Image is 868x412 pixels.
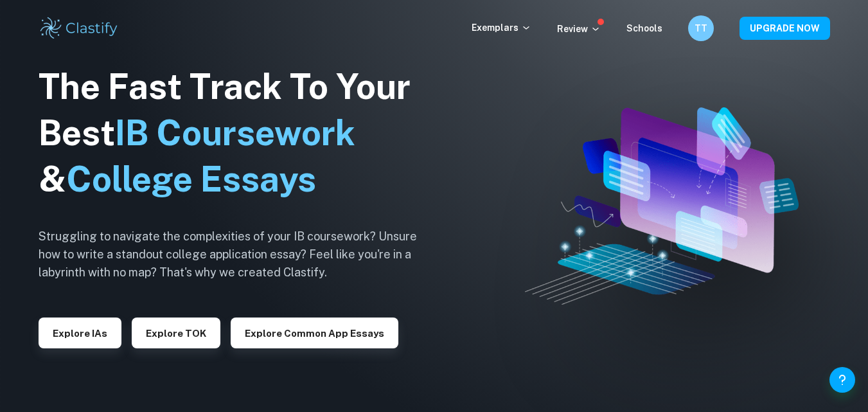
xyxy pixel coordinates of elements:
p: Review [557,22,601,36]
button: TT [688,15,714,41]
a: Explore IAs [39,327,121,339]
button: UPGRADE NOW [740,17,830,40]
img: Clastify hero [525,107,799,305]
a: Explore Common App essays [231,327,398,339]
h1: The Fast Track To Your Best & [39,64,437,202]
p: Exemplars [472,21,531,35]
a: Explore TOK [132,327,220,339]
a: Schools [626,23,662,33]
button: Help and Feedback [829,367,855,393]
span: IB Coursework [115,112,355,153]
h6: Struggling to navigate the complexities of your IB coursework? Unsure how to write a standout col... [39,228,437,282]
button: Explore IAs [39,318,121,348]
h6: TT [693,21,708,35]
button: Explore TOK [132,318,220,348]
img: Clastify logo [39,15,120,41]
button: Explore Common App essays [231,318,398,348]
span: College Essays [66,159,316,199]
